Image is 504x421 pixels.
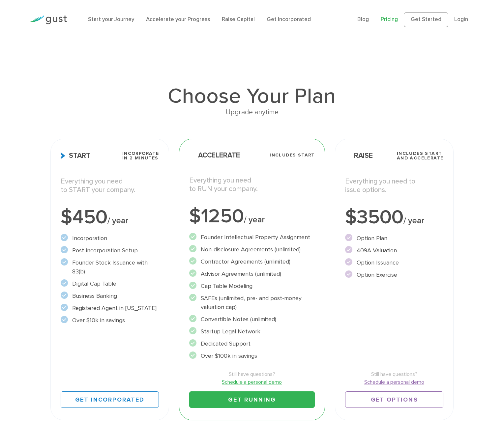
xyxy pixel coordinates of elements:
[404,13,448,27] a: Get Started
[88,16,134,23] a: Start your Journey
[381,16,398,23] a: Pricing
[107,216,128,226] span: / year
[30,15,67,24] img: Gust Logo
[122,151,159,160] span: Incorporate in 2 Minutes
[357,16,369,23] a: Blog
[189,233,315,242] li: Founder Intellectual Property Assignment
[61,234,159,243] li: Incorporation
[345,258,444,267] li: Option Issuance
[345,370,444,378] span: Still have questions?
[61,177,159,195] p: Everything you need to START your company.
[61,316,159,325] li: Over $10k in savings
[189,378,315,386] a: Schedule a personal demo
[189,269,315,278] li: Advisor Agreements (unlimited)
[345,391,444,408] a: Get Options
[146,16,210,23] a: Accelerate your Progress
[189,176,315,194] p: Everything you need to RUN your company.
[50,86,454,107] h1: Choose Your Plan
[454,16,468,23] a: Login
[189,391,315,408] a: Get Running
[61,391,159,408] a: Get Incorporated
[61,304,159,313] li: Registered Agent in [US_STATE]
[61,292,159,300] li: Business Banking
[189,282,315,291] li: Cap Table Modeling
[61,246,159,255] li: Post-incorporation Setup
[345,246,444,255] li: 409A Valuation
[189,315,315,324] li: Convertible Notes (unlimited)
[345,177,444,195] p: Everything you need to issue options.
[61,208,159,227] div: $450
[345,234,444,243] li: Option Plan
[345,152,373,159] span: Raise
[189,327,315,336] li: Startup Legal Network
[61,258,159,276] li: Founder Stock Issuance with 83(b)
[222,16,255,23] a: Raise Capital
[189,207,315,226] div: $1250
[189,245,315,254] li: Non-disclosure Agreements (unlimited)
[270,153,315,157] span: Includes START
[50,107,454,118] div: Upgrade anytime
[189,351,315,360] li: Over $100k in savings
[244,215,265,225] span: / year
[345,208,444,227] div: $3500
[189,294,315,312] li: SAFEs (unlimited, pre- and post-money valuation cap)
[189,152,240,159] span: Accelerate
[61,152,90,159] span: Start
[61,279,159,288] li: Digital Cap Table
[267,16,311,23] a: Get Incorporated
[189,370,315,378] span: Still have questions?
[403,216,424,226] span: / year
[189,257,315,266] li: Contractor Agreements (unlimited)
[61,152,66,159] img: Start Icon X2
[189,339,315,348] li: Dedicated Support
[345,270,444,279] li: Option Exercise
[397,151,444,160] span: Includes START and ACCELERATE
[345,378,444,386] a: Schedule a personal demo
